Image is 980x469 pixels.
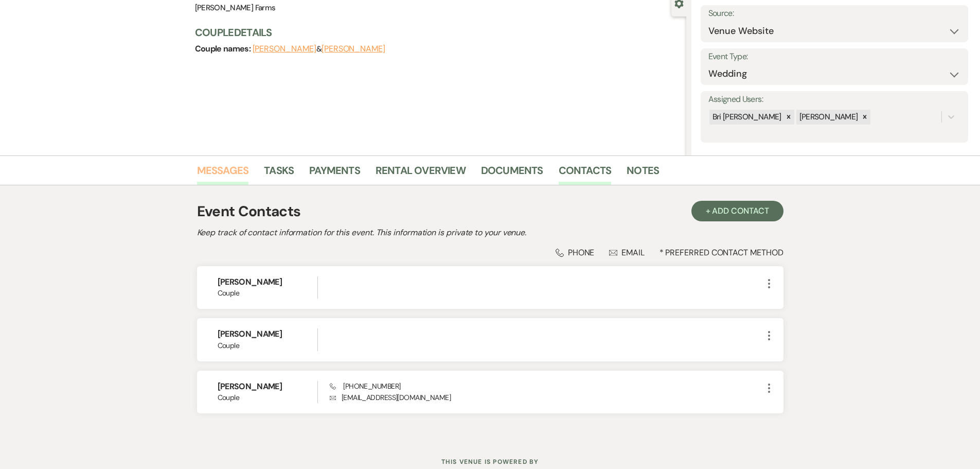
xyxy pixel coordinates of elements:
h6: [PERSON_NAME] [218,328,318,340]
div: [PERSON_NAME] [796,110,860,125]
h1: Event Contacts [197,201,301,222]
a: Rental Overview [376,162,466,185]
button: + Add Contact [691,201,783,221]
a: Tasks [264,162,294,185]
span: [PERSON_NAME] Farms [195,3,276,13]
h6: [PERSON_NAME] [218,381,318,392]
label: Source: [708,6,960,21]
a: Contacts [559,162,612,185]
a: Payments [309,162,360,185]
button: [PERSON_NAME] [322,45,385,53]
h2: Keep track of contact information for this event. This information is private to your venue. [197,227,783,239]
span: Couple [218,288,318,299]
a: Messages [197,162,249,185]
span: Couple [218,392,318,403]
h3: Couple Details [195,25,676,40]
p: [EMAIL_ADDRESS][DOMAIN_NAME] [330,392,762,403]
button: [PERSON_NAME] [253,45,316,53]
a: Documents [481,162,543,185]
div: Email [609,247,645,258]
label: Event Type: [708,49,960,64]
span: [PHONE_NUMBER] [330,381,400,391]
h6: [PERSON_NAME] [218,276,318,288]
div: * Preferred Contact Method [197,247,783,258]
div: Bri [PERSON_NAME] [709,110,783,125]
span: & [253,44,385,54]
label: Assigned Users: [708,92,960,107]
div: Phone [556,247,595,258]
span: Couple names: [195,43,253,54]
span: Couple [218,340,318,351]
a: Notes [627,162,659,185]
